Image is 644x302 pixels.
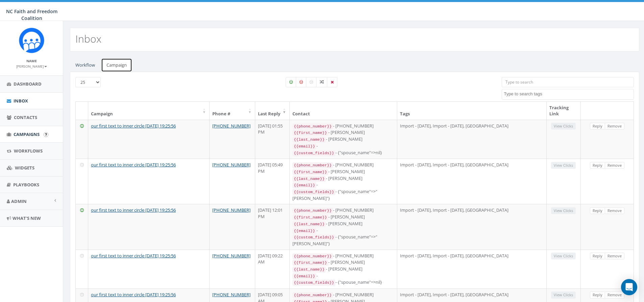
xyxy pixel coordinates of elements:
div: - [PHONE_NUMBER] [292,162,394,168]
code: {{phone_number}} [292,292,333,298]
code: {{phone_number}} [292,162,333,168]
th: Last Reply: activate to sort column ascending [255,102,290,120]
div: - {"spouse_name"=>nil} [292,279,394,286]
code: {{email}} [292,182,316,188]
a: our first text to inner circle [DATE] 19:25:56 [91,207,176,213]
small: [PERSON_NAME] [16,64,47,69]
th: Contact [290,102,397,120]
span: Dashboard [14,81,42,87]
div: - {"spouse_name"=>nil} [292,149,394,156]
input: Submit [44,132,48,137]
a: [PHONE_NUMBER] [212,162,251,168]
label: Negative [296,77,307,87]
a: our first text to inner circle [DATE] 19:25:56 [91,162,176,168]
code: {{first_name}} [292,260,328,266]
span: Workflows [14,148,43,154]
label: Positive [286,77,296,87]
div: - [PERSON_NAME] [292,266,394,273]
div: - [292,143,394,149]
th: Tracking Link [547,102,581,120]
div: - [PERSON_NAME] [292,259,394,266]
a: Campaign [101,58,132,72]
div: - [PHONE_NUMBER] [292,207,394,214]
span: Campaigns [14,131,40,137]
div: - [292,227,394,234]
code: {{first_name}} [292,169,328,175]
div: - {"spouse_name"=>"[PERSON_NAME]"} [292,234,394,247]
div: - [PERSON_NAME] [292,129,394,136]
span: Widgets [15,165,34,171]
div: - [PHONE_NUMBER] [292,292,394,298]
img: Rally_Corp_Icon.png [19,28,44,53]
code: {{email}} [292,143,316,149]
a: Remove [605,207,624,214]
td: [DATE] 05:49 PM [255,159,290,204]
th: Tags [397,102,547,120]
a: Remove [605,292,624,299]
div: - [292,182,394,188]
a: [PERSON_NAME] [16,63,47,69]
code: {{last_name}} [292,266,326,273]
code: {{first_name}} [292,130,328,136]
th: Phone #: activate to sort column ascending [210,102,255,120]
a: [PHONE_NUMBER] [212,207,251,213]
span: NC Faith and Freedom Coalition [6,8,57,21]
span: Admin [11,198,27,204]
code: {{first_name}} [292,214,328,220]
a: our first text to inner circle [DATE] 19:25:56 [91,292,176,298]
code: {{custom_fields}} [292,189,335,195]
a: Remove [605,253,624,260]
td: Import - [DATE], Import - [DATE], [GEOGRAPHIC_DATA] [397,120,547,159]
a: Remove [605,123,624,130]
a: Reply [590,207,605,214]
a: Reply [590,253,605,260]
td: Import - [DATE], Import - [DATE], [GEOGRAPHIC_DATA] [397,159,547,204]
div: - [PHONE_NUMBER] [292,253,394,259]
td: Import - [DATE], Import - [DATE], [GEOGRAPHIC_DATA] [397,204,547,249]
div: - [PERSON_NAME] [292,220,394,227]
label: Neutral [306,77,317,87]
a: [PHONE_NUMBER] [212,292,251,298]
code: {{phone_number}} [292,123,333,130]
a: Reply [590,162,605,169]
code: {{custom_fields}} [292,280,335,286]
label: Removed [327,77,337,87]
code: {{last_name}} [292,137,326,143]
a: Reply [590,292,605,299]
code: {{custom_fields}} [292,234,335,240]
code: {{email}} [292,273,316,279]
td: [DATE] 01:55 PM [255,120,290,159]
div: - [292,273,394,279]
code: {{phone_number}} [292,208,333,214]
input: Type to search [502,77,634,87]
a: our first text to inner circle [DATE] 19:25:56 [91,123,176,129]
code: {{email}} [292,228,316,234]
a: [PHONE_NUMBER] [212,123,251,129]
label: Mixed [316,77,328,87]
th: Campaign: activate to sort column ascending [88,102,210,120]
h2: Inbox [75,33,101,44]
span: Contacts [14,114,37,120]
a: Reply [590,123,605,130]
a: our first text to inner circle [DATE] 19:25:56 [91,253,176,259]
span: What's New [13,215,41,221]
span: Playbooks [13,182,39,188]
div: Open Intercom Messenger [621,279,637,295]
div: - [PERSON_NAME] [292,175,394,182]
span: Inbox [14,98,28,104]
div: - [PERSON_NAME] [292,168,394,175]
textarea: Search [504,91,634,97]
code: {{last_name}} [292,221,326,227]
div: - [PERSON_NAME] [292,136,394,143]
div: - {"spouse_name"=>"[PERSON_NAME]"} [292,188,394,201]
a: Remove [605,162,624,169]
code: {{custom_fields}} [292,150,335,156]
small: Name [26,59,37,63]
div: - [PERSON_NAME] [292,214,394,220]
code: {{last_name}} [292,176,326,182]
td: Import - [DATE], Import - [DATE], [GEOGRAPHIC_DATA] [397,250,547,289]
div: - [PHONE_NUMBER] [292,123,394,130]
a: [PHONE_NUMBER] [212,253,251,259]
code: {{phone_number}} [292,253,333,259]
td: [DATE] 09:22 AM [255,250,290,289]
